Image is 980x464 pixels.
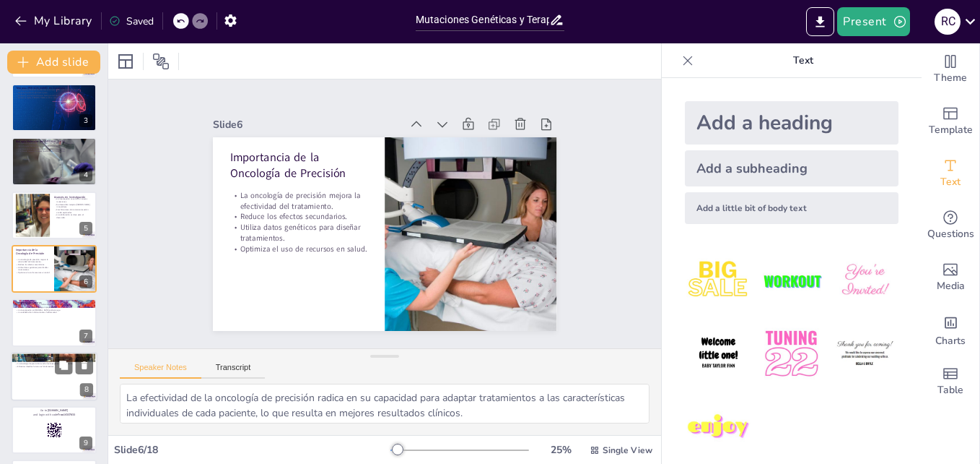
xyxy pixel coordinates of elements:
[831,320,898,387] img: 6.jpeg
[12,245,97,293] div: 6
[228,173,365,236] p: Utiliza datos genéticos para diseñar tratamientos.
[11,9,98,33] button: My Library
[685,101,898,145] div: Add a heading
[12,192,97,239] div: 5
[12,84,97,132] div: 3
[79,437,92,450] div: 9
[831,247,898,314] img: 3.jpeg
[79,330,92,343] div: 7
[922,356,979,408] div: Add a table
[922,199,979,252] div: Get real-time input from your audience
[114,443,390,457] div: Slide 6 / 18
[79,168,92,181] div: 4
[758,247,825,314] img: 2.jpeg
[16,263,50,266] p: Reduce los efectos secundarios.
[54,203,92,208] p: Se desarrollan terapias [PERSON_NAME] innovadoras.
[247,69,430,139] div: Slide 6
[15,363,93,366] p: La oncología de precisión transforma la experiencia del paciente.
[685,150,898,186] div: Add a subheading
[11,352,97,401] div: 8
[12,137,97,185] div: 4
[699,43,907,78] p: Text
[16,147,92,150] p: Las interacciones genéticas y proteicas son importantes.
[16,94,92,97] p: Se basan en el entendimiento biológico del cáncer.
[16,309,92,312] p: La investigación en [MEDICAL_DATA] está en auge.
[837,7,909,36] button: Present
[201,363,266,379] button: Transcript
[922,95,979,147] div: Add ready made slides
[922,252,979,304] div: Add images, graphics, shapes or video
[16,139,92,144] p: Biología Molecular del [MEDICAL_DATA]
[55,356,72,374] button: Duplicate Slide
[16,266,50,271] p: Utiliza datos genéticos para diseñar tratamientos.
[922,147,979,199] div: Add text boxes
[685,320,752,387] img: 4.jpeg
[120,384,649,424] textarea: La efectividad de la oncología de precisión radica en su capacidad para adaptar tratamientos a la...
[16,86,92,90] p: Terapias [PERSON_NAME] en Oncología
[7,51,100,74] button: Add slide
[120,363,201,379] button: Speaker Notes
[79,275,92,288] div: 6
[16,150,92,153] p: El enfoque molecular mejora la eficacia del tratamiento.
[16,97,92,100] p: Nuevas terapias [PERSON_NAME] están en desarrollo.
[15,360,93,363] p: Mantenerse actualizado es crucial para los oncólogos.
[79,114,92,127] div: 3
[935,7,961,36] button: R C
[54,194,92,199] p: Avances en Investigación
[16,413,92,417] p: and login with code
[416,9,549,30] input: Insert title
[109,14,154,28] div: Saved
[937,278,965,294] span: Media
[922,304,979,356] div: Add charts and graphs
[114,50,137,73] div: Layout
[935,333,966,349] span: Charts
[16,271,50,274] p: Optimiza el uso de recursos en salud.
[54,214,92,219] p: La colaboración es clave para el desarrollo.
[543,443,578,457] div: 25 %
[238,143,375,206] p: La oncología de precisión mejora la efectividad del tratamiento.
[16,258,50,263] p: La oncología de precisión mejora la efectividad del tratamiento.
[76,356,93,374] button: Delete Slide
[16,408,92,413] p: Go to
[922,43,979,95] div: Change the overall theme
[16,312,92,314] p: La colaboración internacional es fundamental.
[937,382,963,398] span: Table
[79,222,92,235] div: 5
[248,104,388,177] p: Importancia de la Oncología de Precisión
[80,383,93,396] div: 8
[12,406,97,454] div: 9
[16,248,50,256] p: Importancia de la Oncología de Precisión
[934,70,967,86] span: Theme
[16,145,92,148] p: Identificación de biomarcadores es fundamental.
[935,9,961,35] div: R C
[685,192,898,224] div: Add a little bit of body text
[54,197,92,202] p: La investigación se centra en nuevas mutaciones.
[16,89,92,92] p: Las terapias [PERSON_NAME] atacan células cancerosas específicamente.
[603,444,652,456] span: Single View
[16,304,92,306] p: Nuevas tecnologías están cambiando el tratamiento.
[758,320,825,387] img: 5.jpeg
[15,357,93,360] p: La combinación de mutaciones y terapias [PERSON_NAME] es innovadora.
[940,174,961,190] span: Text
[16,91,92,94] p: Mejoran la eficacia del tratamiento.
[806,7,834,36] button: Export to PowerPoint
[15,354,93,358] p: Conclusiones
[12,298,97,346] div: 7
[235,163,369,216] p: Reduce los efectos secundarios.
[54,208,92,213] p: Combinaciones de tratamientos están siendo exploradas.
[152,53,170,70] span: Position
[929,122,973,138] span: Template
[16,306,92,309] p: La inteligencia artificial juega un papel crucial.
[685,394,752,461] img: 7.jpeg
[225,194,359,247] p: Optimiza el uso de recursos en salud.
[15,365,93,368] p: Enfrentar desafíos futuros es fundamental.
[16,142,92,145] p: La biología molecular es clave para tratamientos personalizados.
[685,247,752,314] img: 1.jpeg
[48,409,69,413] strong: [DOMAIN_NAME]
[16,301,92,305] p: Perspectivas Futuras
[927,226,974,242] span: Questions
